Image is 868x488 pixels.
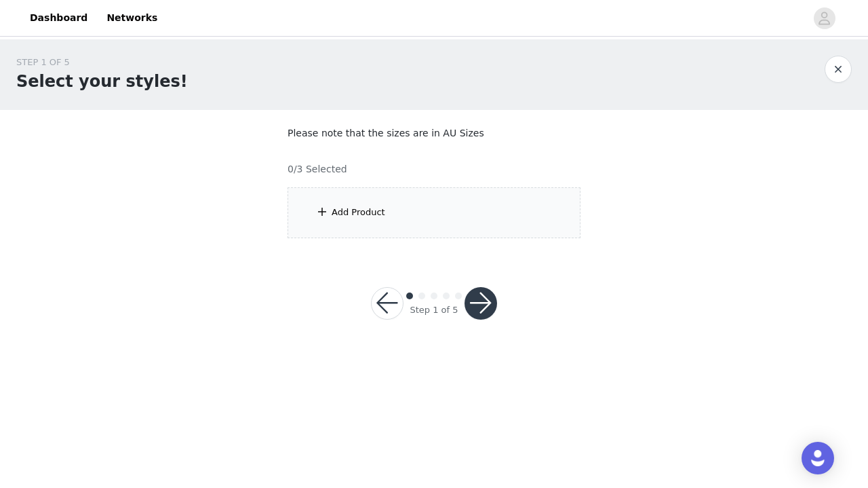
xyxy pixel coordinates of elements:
[16,56,188,69] div: STEP 1 OF 5
[818,7,831,29] div: avatar
[98,3,165,33] a: Networks
[332,206,385,219] div: Add Product
[802,442,834,474] div: Open Intercom Messenger
[410,303,458,317] div: Step 1 of 5
[16,69,188,94] h1: Select your styles!
[288,162,347,176] h4: 0/3 Selected
[22,3,96,33] a: Dashboard
[288,126,580,140] p: Please note that the sizes are in AU Sizes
